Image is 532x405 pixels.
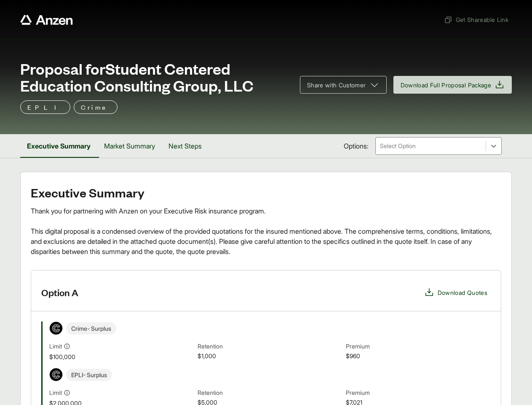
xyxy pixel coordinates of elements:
span: Retention [198,342,342,351]
span: $1,000 [198,351,342,361]
span: Limit [49,388,62,397]
h3: Option A [41,286,78,299]
span: Download Quotes [438,288,487,297]
span: Premium [346,342,491,351]
span: EPLI - Surplus [66,369,112,381]
img: Coalition [50,368,62,381]
p: EPLI [27,102,63,112]
span: Download Full Proposal Package [401,81,492,89]
span: Proposal for Student Centered Education Consulting Group, LLC [20,60,290,94]
button: Download Full Proposal Package [393,76,512,94]
span: $100,000 [49,352,194,361]
span: Retention [198,388,342,398]
img: Coalition [50,322,62,335]
div: Thank you for partnering with Anzen on your Executive Risk insurance program. This digital propos... [31,206,501,256]
span: Options: [344,141,369,151]
span: Limit [49,342,62,351]
button: Market Summary [97,134,162,158]
h2: Executive Summary [31,186,501,199]
span: $960 [346,351,491,361]
span: Get Shareable Link [444,15,508,24]
button: Next Steps [162,134,209,158]
button: Get Shareable Link [441,12,512,27]
span: Premium [346,388,491,398]
a: Anzen website [20,15,73,25]
span: Share with Customer [307,81,366,89]
span: Crime - Surplus [66,322,116,335]
p: Crime [81,102,110,112]
button: Download Quotes [421,284,491,301]
button: Executive Summary [20,134,97,158]
button: Share with Customer [300,76,387,94]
